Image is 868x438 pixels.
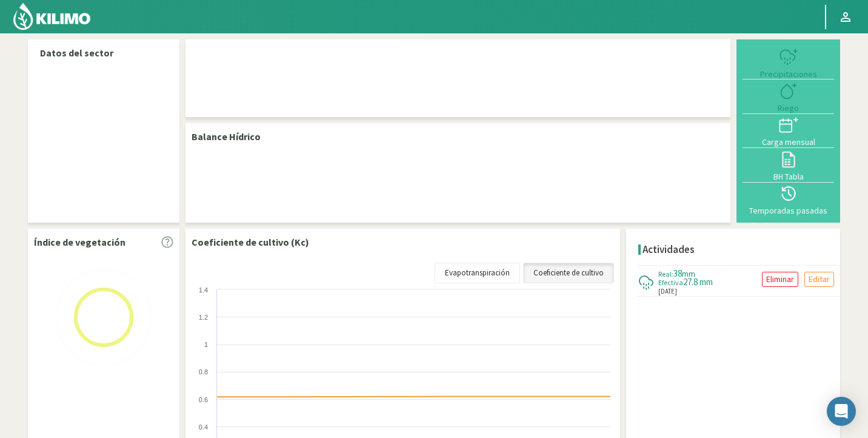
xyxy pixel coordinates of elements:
img: Kilimo [12,2,92,31]
div: Carga mensual [746,138,830,146]
button: BH Tabla [743,148,834,182]
span: Real: [658,269,673,278]
p: Coeficiente de cultivo (Kc) [192,235,309,249]
button: Eliminar [762,272,798,287]
p: Datos del sector [40,45,167,60]
a: Coeficiente de cultivo [523,263,614,283]
div: BH Tabla [746,172,830,181]
text: 0.8 [199,368,208,376]
p: Editar [809,272,830,286]
div: Riego [746,104,830,112]
span: [DATE] [658,286,677,297]
text: 1.4 [199,286,208,294]
p: Índice de vegetación [34,235,125,249]
h4: Actividades [643,244,695,255]
a: Evapotranspiración [435,263,520,283]
span: mm [682,268,695,279]
span: 38 [673,268,682,279]
button: Precipitaciones [743,45,834,79]
img: Loading... [43,257,164,378]
text: 0.6 [199,396,208,403]
text: 1.2 [199,314,208,321]
div: Precipitaciones [746,70,830,78]
button: Carga mensual [743,114,834,148]
p: Eliminar [766,272,794,286]
button: Editar [804,272,834,287]
span: Efectiva [658,278,683,287]
div: Open Intercom Messenger [827,397,856,426]
span: 27.8 mm [683,276,713,288]
button: Temporadas pasadas [743,183,834,217]
text: 0.4 [199,423,208,431]
div: Temporadas pasadas [746,206,830,215]
button: Riego [743,79,834,113]
p: Balance Hídrico [192,129,261,144]
text: 1 [204,341,208,348]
